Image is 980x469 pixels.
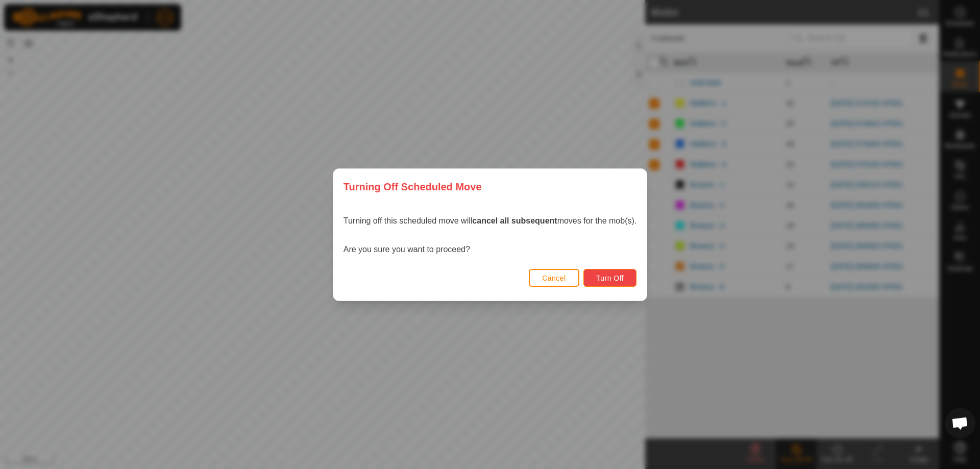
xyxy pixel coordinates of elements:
[945,408,975,438] a: Open chat
[344,215,636,227] p: Turning off this scheduled move will moves for the mob(s).
[472,216,557,225] strong: cancel all subsequent
[529,269,579,287] button: Cancel
[344,179,482,194] span: Turning Off Scheduled Move
[344,243,636,256] p: Are you sure you want to proceed?
[583,269,637,287] button: Turn Off
[596,274,624,282] span: Turn Off
[542,274,566,282] span: Cancel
